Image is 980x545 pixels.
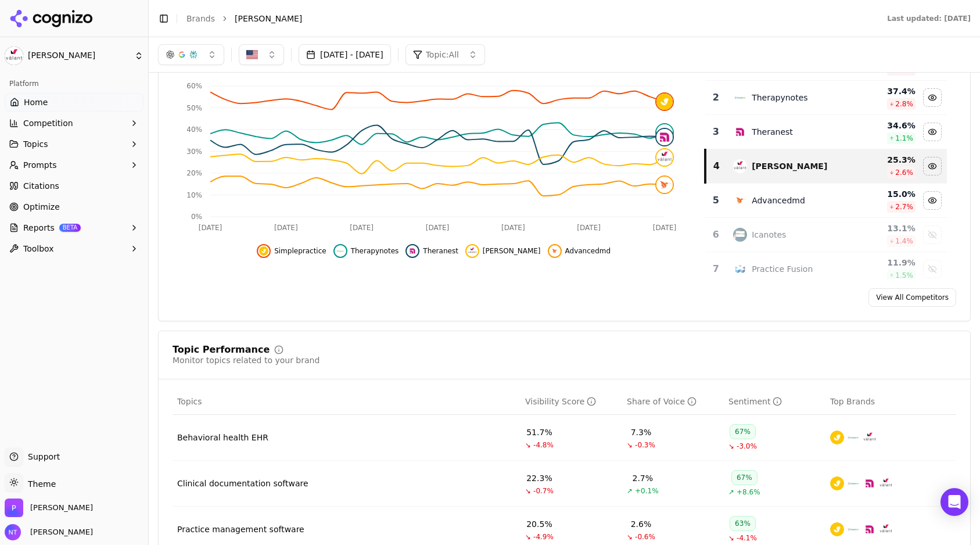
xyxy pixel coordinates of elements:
span: -0.3% [635,440,655,450]
div: 4 [711,159,721,173]
button: Toolbox [5,239,143,258]
div: 7 [710,262,721,276]
div: 63% [730,516,756,531]
div: Platform [5,74,143,93]
span: -3.0% [737,442,757,451]
span: [PERSON_NAME] [28,51,130,61]
th: visibilityScore [520,389,622,415]
button: Topics [5,135,143,153]
tspan: [DATE] [501,224,525,232]
div: Topic Performance [173,345,270,354]
span: 2.8 % [895,99,913,109]
img: valant [468,246,477,256]
tspan: [DATE] [653,224,677,232]
a: Citations [5,177,143,195]
tr: 6icanotesIcanotes13.1%1.4%Show icanotes data [705,218,947,252]
div: 67% [731,470,758,485]
div: Practice management software [177,524,304,535]
span: [PERSON_NAME] [235,13,302,24]
div: 34.6 % [853,120,916,131]
div: [PERSON_NAME] [752,160,827,172]
th: Top Brands [825,389,956,415]
button: Hide theranest data [405,244,458,258]
img: valant [863,431,877,444]
button: ReportsBETA [5,218,143,237]
span: 1.1 % [895,134,913,143]
div: 22.3% [526,472,552,484]
div: Last updated: [DATE] [887,14,971,23]
a: Clinical documentation software [177,478,308,489]
button: [DATE] - [DATE] [299,44,391,65]
nav: breadcrumb [186,13,864,24]
span: [PERSON_NAME] [26,527,93,537]
img: therapynotes [846,476,860,490]
img: United States [246,49,258,60]
div: Advancedmd [752,195,805,206]
span: Theme [23,479,56,489]
div: 51.7% [526,426,552,438]
th: sentiment [724,389,825,415]
span: 2.7 % [895,202,913,211]
tspan: [DATE] [350,224,374,232]
button: Hide advancedmd data [548,244,611,258]
a: Behavioral health EHR [177,432,268,443]
img: simplepractice [656,94,673,110]
tr: 2therapynotesTherapynotes37.4%2.8%Hide therapynotes data [705,81,947,115]
button: Hide valant data [923,157,942,175]
img: theranest [408,246,417,256]
img: valant [879,522,893,536]
span: -4.8% [533,440,554,450]
span: Therapynotes [351,246,399,256]
button: Hide theranest data [923,123,942,141]
tspan: [DATE] [577,224,601,232]
div: Visibility Score [525,396,596,407]
img: therapynotes [846,522,860,536]
span: Advancedmd [565,246,611,256]
tspan: [DATE] [426,224,450,232]
img: Perrill [5,499,23,517]
span: Competition [23,117,73,129]
tspan: 0% [191,213,202,221]
img: advancedmd [656,177,673,193]
span: Topics [177,396,202,407]
span: Home [24,96,48,108]
button: Open organization switcher [5,499,93,517]
img: theranest [733,125,747,139]
span: +0.1% [635,486,659,496]
div: Open Intercom Messenger [940,488,968,516]
span: 2.6 % [895,168,913,177]
div: Theranest [752,126,793,138]
span: 1.4 % [895,236,913,246]
span: Theranest [423,246,458,256]
span: ↗ [627,486,633,496]
span: ↘ [525,486,531,496]
span: Perrill [30,503,93,513]
img: Valant [5,46,23,65]
tspan: 40% [186,126,202,134]
span: Citations [23,180,59,192]
button: Show practice fusion data [923,260,942,278]
div: 67% [730,424,756,439]
span: Optimize [23,201,60,213]
span: ↘ [627,440,633,450]
tspan: 50% [186,104,202,112]
th: shareOfVoice [622,389,724,415]
div: 15.0 % [853,188,916,200]
button: Hide therapynotes data [333,244,399,258]
img: simplepractice [259,246,268,256]
span: ↘ [728,442,734,451]
tspan: 20% [186,169,202,177]
img: theranest [863,522,877,536]
div: 3 [710,125,721,139]
img: simplepractice [830,522,844,536]
div: 13.1 % [853,223,916,234]
span: ↘ [525,440,531,450]
div: Monitor topics related to your brand [173,354,320,366]
button: Open user button [5,524,93,540]
img: Nate Tower [5,524,21,540]
a: Brands [186,14,215,23]
div: 6 [710,228,721,242]
button: Prompts [5,156,143,174]
a: Optimize [5,198,143,216]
